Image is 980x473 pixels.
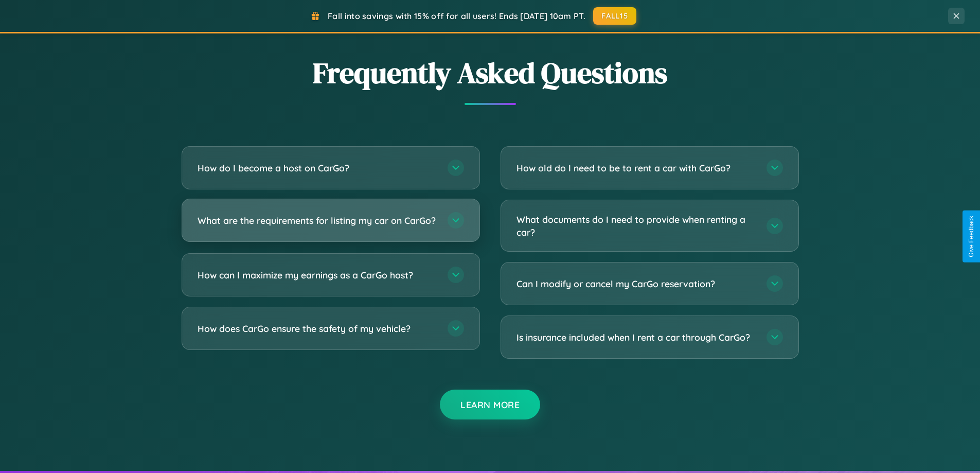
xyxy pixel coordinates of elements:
[198,269,437,282] h3: How can I maximize my earnings as a CarGo host?
[516,213,756,238] h3: What documents do I need to provide when renting a car?
[440,390,540,419] button: Learn More
[516,162,756,174] h3: How old do I need to be to rent a car with CarGo?
[328,11,585,21] span: Fall into savings with 15% off for all users! Ends [DATE] 10am PT.
[516,277,756,290] h3: Can I modify or cancel my CarGo reservation?
[182,53,799,93] h2: Frequently Asked Questions
[968,216,975,257] div: Give Feedback
[198,162,437,174] h3: How do I become a host on CarGo?
[198,322,437,335] h3: How does CarGo ensure the safety of my vehicle?
[593,7,636,25] button: FALL15
[198,214,437,227] h3: What are the requirements for listing my car on CarGo?
[516,331,756,344] h3: Is insurance included when I rent a car through CarGo?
